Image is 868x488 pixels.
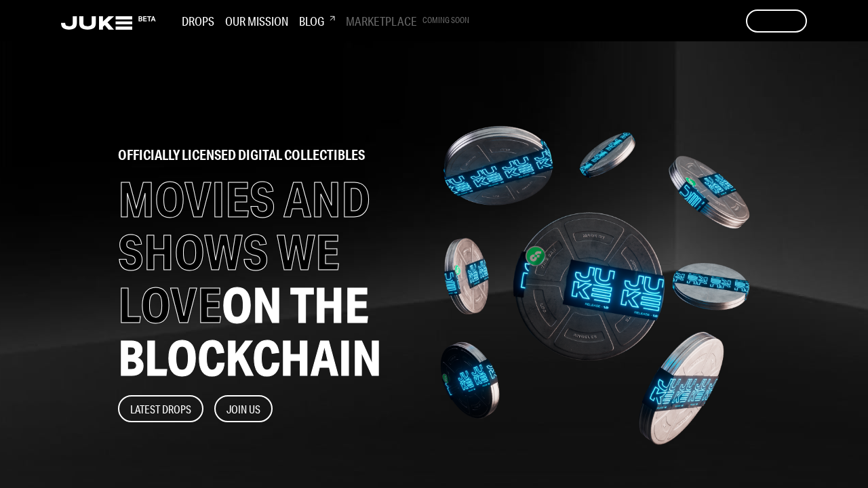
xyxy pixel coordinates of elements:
h1: MOVIES AND SHOWS WE LOVE [118,173,414,384]
h3: Our Mission [225,14,288,28]
h3: Blog [299,14,335,28]
h3: Drops [182,14,214,28]
h2: officially licensed digital collectibles [118,148,414,162]
button: Join Us [214,395,273,422]
button: Latest Drops [118,395,203,422]
span: ON THE BLOCKCHAIN [118,275,382,387]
